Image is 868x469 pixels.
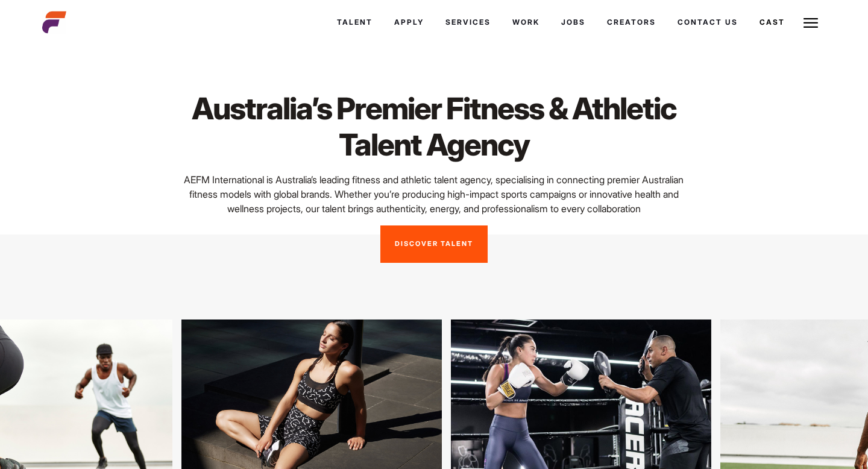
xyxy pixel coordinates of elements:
a: Services [435,6,502,39]
a: Work [502,6,550,39]
a: Jobs [550,6,596,39]
a: Cast [749,6,796,39]
h1: Australia’s Premier Fitness & Athletic Talent Agency [175,90,693,163]
a: Talent [326,6,383,39]
a: Discover Talent [380,225,488,263]
img: Burger icon [804,16,818,30]
img: cropped-aefm-brand-fav-22-square.png [42,10,66,34]
p: AEFM International is Australia’s leading fitness and athletic talent agency, specialising in con... [175,172,693,216]
a: Contact Us [667,6,749,39]
a: Creators [596,6,667,39]
a: Apply [383,6,435,39]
